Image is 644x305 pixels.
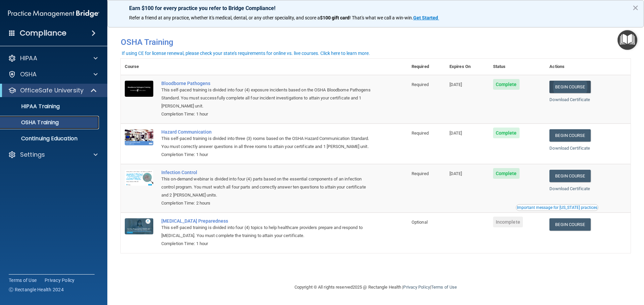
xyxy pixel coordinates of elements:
[412,171,429,176] span: Required
[20,28,66,38] h4: Compliance
[412,220,428,225] span: Optional
[412,131,429,136] span: Required
[161,135,374,151] div: This self-paced training is divided into three (3) rooms based on the OSHA Hazard Communication S...
[9,277,37,284] a: Terms of Use
[549,129,590,142] a: Begin Course
[161,151,374,159] div: Completion Time: 1 hour
[20,151,45,159] p: Settings
[8,70,98,78] a: OSHA
[549,170,590,182] a: Begin Course
[408,59,445,75] th: Required
[449,171,462,176] span: [DATE]
[549,81,590,93] a: Begin Course
[4,135,96,142] p: Continuing Education
[4,103,60,110] p: HIPAA Training
[8,151,98,159] a: Settings
[549,97,590,102] a: Download Certificate
[489,59,546,75] th: Status
[8,54,98,62] a: HIPAA
[493,168,520,179] span: Complete
[161,175,374,199] div: This on-demand webinar is divided into four (4) parts based on the essential components of an inf...
[545,59,631,75] th: Actions
[493,128,520,138] span: Complete
[20,86,84,94] p: OfficeSafe University
[8,86,97,94] a: OfficeSafe University
[122,51,370,56] div: If using CE for license renewal, please check your state's requirements for online vs. live cours...
[20,54,37,62] p: HIPAA
[121,37,631,47] h4: OSHA Training
[121,59,157,75] th: Course
[493,79,520,90] span: Complete
[253,277,498,298] div: Copyright © All rights reserved 2025 @ Rectangle Health | |
[549,218,590,231] a: Begin Course
[161,129,374,135] a: Hazard Communication
[320,15,350,20] strong: $100 gift card
[45,277,75,284] a: Privacy Policy
[413,15,439,20] a: Get Started
[350,15,413,20] span: ! That's what we call a win-win.
[549,146,590,151] a: Download Certificate
[161,240,374,248] div: Completion Time: 1 hour
[161,110,374,118] div: Completion Time: 1 hour
[549,186,590,191] a: Download Certificate
[516,204,598,211] button: Read this if you are a dental practitioner in the state of CA
[161,86,374,110] div: This self-paced training is divided into four (4) exposure incidents based on the OSHA Bloodborne...
[129,5,622,11] p: Earn $100 for every practice you refer to Bridge Compliance!
[449,131,462,136] span: [DATE]
[8,7,99,20] img: PMB logo
[161,218,374,224] a: [MEDICAL_DATA] Preparedness
[121,50,371,57] button: If using CE for license renewal, please check your state's requirements for online vs. live cours...
[431,285,457,290] a: Terms of Use
[517,206,597,210] div: Important message for [US_STATE] practices
[445,59,489,75] th: Expires On
[449,82,462,87] span: [DATE]
[412,82,429,87] span: Required
[161,224,374,240] div: This self-paced training is divided into four (4) topics to help healthcare providers prepare and...
[129,15,320,20] span: Refer a friend at any practice, whether it's medical, dental, or any other speciality, and score a
[618,30,637,50] button: Open Resource Center
[413,15,438,20] strong: Get Started
[161,170,374,175] a: Infection Control
[528,257,636,284] iframe: Drift Widget Chat Controller
[493,217,523,227] span: Incomplete
[20,70,37,78] p: OSHA
[632,2,639,13] button: Close
[9,286,64,293] span: Ⓒ Rectangle Health 2024
[161,199,374,207] div: Completion Time: 2 hours
[161,81,374,86] a: Bloodborne Pathogens
[403,285,430,290] a: Privacy Policy
[4,119,59,126] p: OSHA Training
